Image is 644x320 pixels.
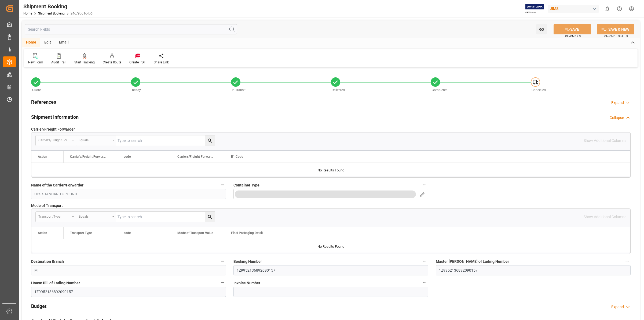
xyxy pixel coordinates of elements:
span: Name of the Carrier/Forwarder [31,182,83,188]
div: New Form [28,60,43,65]
span: Carrier/Freight Forwarder [31,127,75,132]
input: Search Fields [25,24,237,34]
span: Ready [132,88,141,92]
button: Master [PERSON_NAME] of Lading Number [624,258,631,265]
h2: Budget [31,303,46,310]
div: Shipment Booking [23,2,93,10]
button: Invoice Number [421,279,428,286]
span: Delivered [332,88,345,92]
div: Expand [611,100,624,106]
div: Action [38,231,47,235]
span: Quote [32,88,41,92]
span: Container Type [233,182,259,188]
button: search button [417,189,428,199]
span: Ctrl/CMD + Shift + S [604,34,628,38]
span: Final Packaging Detail [231,231,263,235]
div: Create Route [103,60,121,65]
div: Expand [611,304,624,310]
button: menu-button [234,189,417,199]
span: In-Transit [232,88,246,92]
span: Booking Number [233,259,262,264]
span: Master [PERSON_NAME] of Lading Number [436,259,509,264]
button: Container Type [421,181,428,188]
button: search button [205,135,215,146]
img: Exertis%20JAM%20-%20Email%20Logo.jpg_1722504956.jpg [525,4,544,13]
h2: References [31,98,56,106]
span: Carrier's/Freight Forwarder's Name [177,155,213,159]
button: show 0 new notifications [601,3,613,15]
div: JIMS [548,5,599,13]
button: JIMS [548,3,601,14]
span: Mode of Transport Value [177,231,213,235]
button: SAVE [554,24,591,34]
div: Edit [40,38,55,47]
span: Ctrl/CMD + S [565,34,581,38]
div: Audit Trail [51,60,66,65]
div: Create PDF [129,60,146,65]
span: Carrier's/Freight Forwarder's Code [70,155,106,159]
div: Equals [79,136,110,143]
button: open menu [76,135,116,146]
button: Destination Branch [219,258,226,265]
button: open menu [233,189,428,199]
div: Transport Type [38,213,70,219]
div: Home [22,38,40,47]
span: Mode of Transport [31,203,63,208]
div: Email [55,38,73,47]
div: Equals [79,213,110,219]
span: E1 Code [231,155,243,159]
button: open menu [36,135,76,146]
input: Type to search [116,135,215,146]
button: search button [205,212,215,222]
h2: Shipment Information [31,113,79,121]
button: open menu [76,212,116,222]
input: Type to search [116,212,215,222]
div: Collapse [610,115,624,121]
button: Name of the Carrier/Forwarder [219,181,226,188]
span: Completed [432,88,448,92]
button: open menu [536,24,547,34]
div: Start Tracking [74,60,95,65]
span: Transport Type [70,231,92,235]
div: Share Link [154,60,169,65]
button: Help Center [613,3,625,15]
button: House Bill of Lading Number [219,279,226,286]
div: Action [38,155,47,159]
button: Booking Number [421,258,428,265]
span: code [124,231,131,235]
a: Home [23,12,32,15]
button: SAVE & NEW [597,24,634,34]
span: House Bill of Lading Number [31,280,80,286]
span: Invoice Number [233,280,260,286]
a: Shipment Booking [38,12,65,15]
div: Carrier's/Freight Forwarder's Code [38,136,70,143]
span: Destination Branch [31,259,64,264]
span: code [124,155,131,159]
span: Cancelled [532,88,546,92]
button: open menu [36,212,76,222]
